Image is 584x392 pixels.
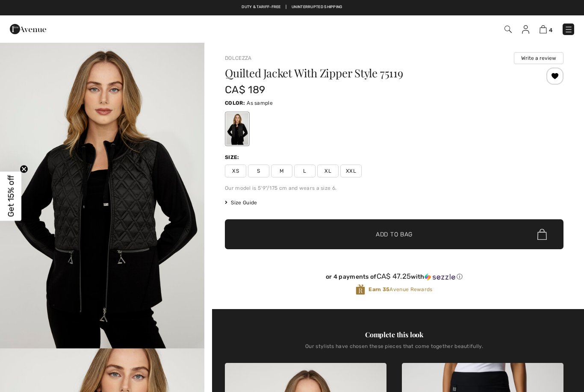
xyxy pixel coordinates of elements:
span: XS [225,165,246,177]
img: Avenue Rewards [356,284,365,295]
button: Close teaser [20,165,28,173]
div: or 4 payments ofCA$ 47.25withSezzle Click to learn more about Sezzle [225,272,563,284]
div: Complete this look [225,330,563,340]
a: Dolcezza [225,55,251,61]
span: Get 15% off [6,175,16,217]
span: Size Guide [225,199,257,206]
span: Avenue Rewards [369,286,432,293]
span: CA$ 189 [225,84,265,96]
div: or 4 payments of with [225,272,563,281]
h1: Quilted Jacket With Zipper Style 75119 [225,68,507,79]
div: Our model is 5'9"/175 cm and wears a size 6. [225,184,563,192]
img: Search [504,26,512,33]
strong: Earn 35 [369,286,389,292]
img: Shopping Bag [540,25,547,33]
span: Add to Bag [376,230,413,239]
img: My Info [522,25,529,34]
a: 4 [540,24,552,34]
div: As sample [226,113,248,145]
span: XL [317,165,339,177]
button: Write a review [514,52,563,64]
div: Size: [225,153,241,161]
img: Sezzle [425,273,455,281]
span: M [271,165,292,177]
img: Menu [564,25,573,34]
div: Our stylists have chosen these pieces that come together beautifully. [225,343,563,356]
span: L [294,165,316,177]
button: Add to Bag [225,219,563,249]
span: Color: [225,100,245,106]
span: CA$ 47.25 [377,272,411,280]
span: As sample [247,100,273,106]
img: 1ère Avenue [10,21,46,38]
a: 1ère Avenue [10,24,46,32]
span: S [248,165,269,177]
img: Bag.svg [537,229,547,240]
span: XXL [340,165,362,177]
span: 4 [549,27,552,33]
